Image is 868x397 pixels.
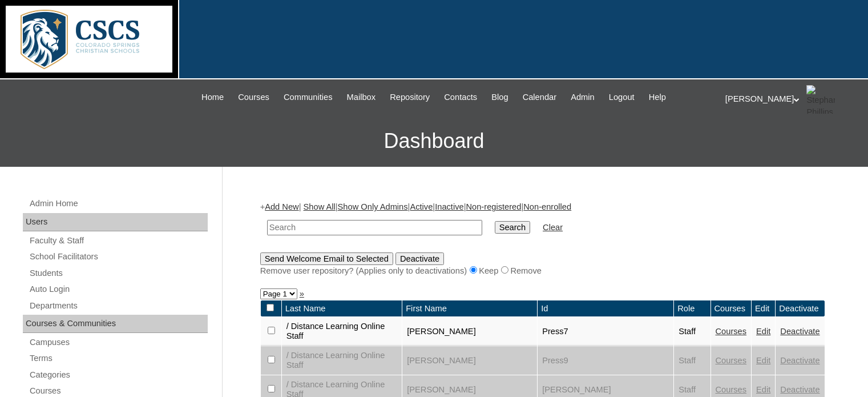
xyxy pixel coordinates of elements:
a: Help [643,91,672,104]
a: Faculty & Staff [29,234,208,248]
a: » [300,289,304,298]
td: Last Name [282,300,402,317]
td: Role [674,300,710,317]
a: Auto Login [29,282,208,296]
span: Home [201,91,224,104]
a: Courses [716,356,747,365]
a: Blog [486,91,514,104]
a: Campuses [29,335,208,350]
a: Repository [384,91,435,104]
a: Calendar [517,91,562,104]
a: Contacts [438,91,483,104]
a: Deactivate [780,327,819,336]
span: Courses [238,91,269,104]
a: Admin [565,91,600,104]
img: logo-white.png [6,6,172,73]
span: Repository [390,91,430,104]
a: Add New [265,202,298,211]
h3: Dashboard [6,115,862,167]
a: Edit [756,385,770,394]
a: Clear [543,223,563,232]
a: Courses [232,91,275,104]
a: Edit [756,356,770,365]
td: Edit [752,300,775,317]
a: Courses [716,385,747,394]
input: Send Welcome Email to Selected [260,252,393,265]
a: Mailbox [341,91,382,104]
span: Help [649,91,666,104]
span: Admin [571,91,595,104]
td: First Name [402,300,537,317]
td: Courses [711,300,752,317]
td: Press9 [538,346,673,375]
a: School Facilitators [29,250,208,264]
span: Blog [491,91,508,104]
span: Contacts [444,91,477,104]
a: Communities [278,91,338,104]
div: Users [23,213,208,231]
a: Departments [29,299,208,313]
a: Non-enrolled [523,202,571,211]
a: Terms [29,351,208,366]
a: Edit [756,327,770,336]
td: Staff [674,346,710,375]
span: Calendar [523,91,556,104]
a: Show All [304,202,336,211]
a: Deactivate [780,385,819,394]
td: Press7 [538,317,673,346]
div: Courses & Communities [23,315,208,333]
td: [PERSON_NAME] [402,346,537,375]
a: Active [410,202,433,211]
input: Search [267,220,482,235]
img: Stephanie Phillips [806,85,835,114]
div: [PERSON_NAME] [725,85,857,114]
a: Admin Home [29,197,208,211]
input: Deactivate [395,252,444,265]
a: Courses [716,327,747,336]
td: / Distance Learning Online Staff [282,346,402,375]
a: Home [196,91,229,104]
div: + | | | | | | [260,201,825,276]
a: Categories [29,368,208,382]
a: Logout [603,91,640,104]
a: Deactivate [780,356,819,365]
div: Remove user repository? (Applies only to deactivations) Keep Remove [260,265,825,277]
td: Deactivate [776,300,824,317]
a: Inactive [435,202,464,211]
td: [PERSON_NAME] [402,317,537,346]
input: Search [495,221,530,234]
span: Mailbox [347,91,376,104]
td: Id [538,300,673,317]
span: Logout [609,91,635,104]
td: / Distance Learning Online Staff [282,317,402,346]
td: Staff [674,317,710,346]
a: Students [29,266,208,280]
a: Non-registered [466,202,521,211]
span: Communities [284,91,333,104]
a: Show Only Admins [338,202,408,211]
